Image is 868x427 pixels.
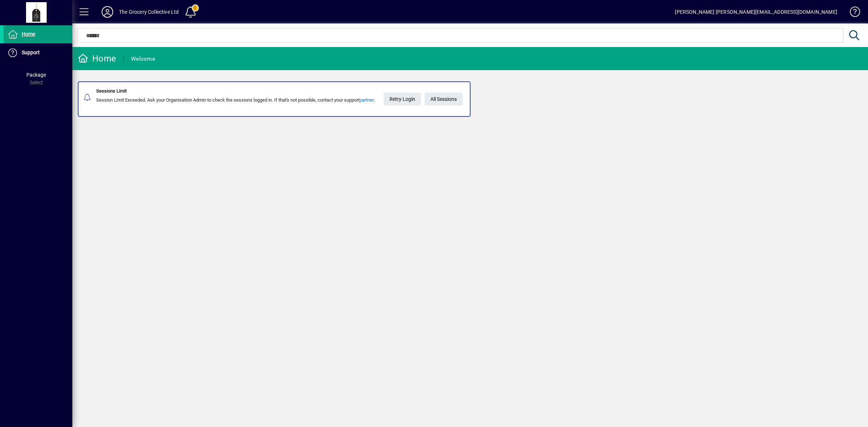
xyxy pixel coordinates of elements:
[119,6,179,18] div: The Grocery Collective Ltd
[96,97,375,104] div: Session Limit Exceeded. Ask your Organisation Admin to check the sessions logged in. If that's no...
[359,97,374,103] a: partner
[4,44,72,62] a: Support
[22,50,40,55] span: Support
[72,81,868,117] app-alert-notification-menu-item: Sessions Limit
[96,5,119,18] button: Profile
[390,93,415,105] span: Retry Login
[844,1,859,25] a: Knowledge Base
[425,93,463,106] a: All Sessions
[131,53,155,65] div: Welcome
[78,53,116,64] div: Home
[675,6,837,18] div: [PERSON_NAME] [PERSON_NAME][EMAIL_ADDRESS][DOMAIN_NAME]
[22,31,35,37] span: Home
[96,87,375,95] div: Sessions Limit
[26,72,46,78] span: Package
[384,93,421,106] button: Retry Login
[430,93,457,105] span: All Sessions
